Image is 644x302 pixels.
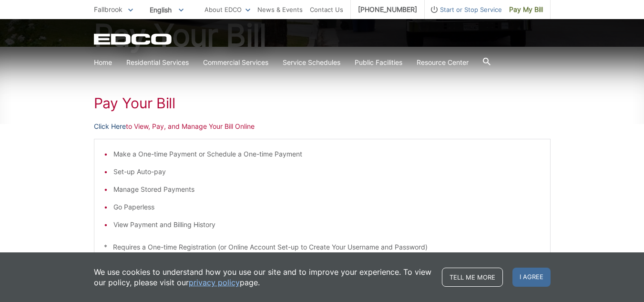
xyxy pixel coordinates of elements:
span: English [143,2,191,18]
li: Go Paperless [113,202,541,212]
a: EDCD logo. Return to the homepage. [94,33,173,45]
a: Contact Us [310,4,343,15]
p: We use cookies to understand how you use our site and to improve your experience. To view our pol... [94,267,432,288]
a: Tell me more [442,268,503,287]
a: Public Facilities [355,57,402,68]
span: I agree [512,268,551,287]
a: Commercial Services [203,57,268,68]
a: Home [94,57,112,68]
a: Resource Center [417,57,469,68]
p: * Requires a One-time Registration (or Online Account Set-up to Create Your Username and Password) [104,242,541,252]
a: privacy policy [189,277,240,288]
a: About EDCO [204,4,250,15]
li: Set-up Auto-pay [113,167,541,177]
a: Click Here [94,121,126,132]
li: Manage Stored Payments [113,184,541,195]
a: Residential Services [126,57,189,68]
span: Fallbrook [94,5,123,13]
p: to View, Pay, and Manage Your Bill Online [94,121,551,132]
h1: Pay Your Bill [94,94,551,112]
li: View Payment and Billing History [113,219,541,230]
span: Pay My Bill [509,4,543,15]
li: Make a One-time Payment or Schedule a One-time Payment [113,149,541,159]
a: Service Schedules [283,57,340,68]
a: News & Events [257,4,303,15]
